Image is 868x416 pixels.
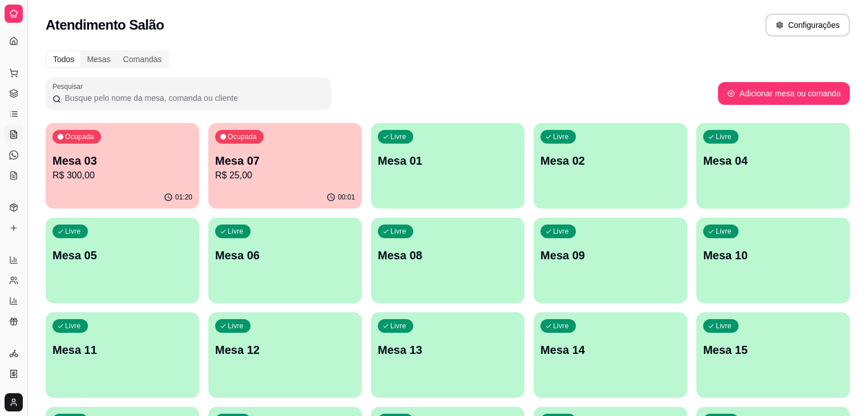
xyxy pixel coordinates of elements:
[540,153,680,169] p: Mesa 02
[696,218,850,303] button: LivreMesa 10
[390,132,406,141] p: Livre
[371,218,524,303] button: LivreMesa 08
[65,227,81,236] p: Livre
[53,153,192,169] p: Mesa 03
[696,123,850,209] button: LivreMesa 04
[378,342,518,358] p: Mesa 13
[228,321,244,331] p: Livre
[378,247,518,263] p: Mesa 08
[46,312,199,398] button: LivreMesa 11
[390,321,406,331] p: Livre
[703,153,843,169] p: Mesa 04
[53,247,192,263] p: Mesa 05
[175,193,192,202] p: 01:20
[534,218,687,303] button: LivreMesa 09
[215,153,355,169] p: Mesa 07
[371,312,524,398] button: LivreMesa 13
[540,247,680,263] p: Mesa 09
[228,132,257,141] p: Ocupada
[61,92,324,104] input: Pesquisar
[80,51,116,67] div: Mesas
[228,227,244,236] p: Livre
[65,132,94,141] p: Ocupada
[696,312,850,398] button: LivreMesa 15
[534,312,687,398] button: LivreMesa 14
[65,321,81,331] p: Livre
[718,82,850,105] button: Adicionar mesa ou comanda
[338,193,355,202] p: 00:01
[703,342,843,358] p: Mesa 15
[215,342,355,358] p: Mesa 12
[208,123,362,209] button: OcupadaMesa 07R$ 25,0000:01
[378,153,518,169] p: Mesa 01
[703,247,843,263] p: Mesa 10
[46,218,199,303] button: LivreMesa 05
[215,169,355,182] p: R$ 25,00
[716,321,732,331] p: Livre
[534,123,687,209] button: LivreMesa 02
[716,227,732,236] p: Livre
[208,218,362,303] button: LivreMesa 06
[47,51,80,67] div: Todos
[53,81,87,91] label: Pesquisar
[46,16,164,34] h2: Atendimento Salão
[117,51,168,67] div: Comandas
[553,227,569,236] p: Livre
[540,342,680,358] p: Mesa 14
[53,342,192,358] p: Mesa 11
[208,312,362,398] button: LivreMesa 12
[371,123,524,209] button: LivreMesa 01
[553,132,569,141] p: Livre
[553,321,569,331] p: Livre
[215,247,355,263] p: Mesa 06
[53,169,192,182] p: R$ 300,00
[46,123,199,209] button: OcupadaMesa 03R$ 300,0001:20
[716,132,732,141] p: Livre
[390,227,406,236] p: Livre
[765,14,850,36] button: Configurações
